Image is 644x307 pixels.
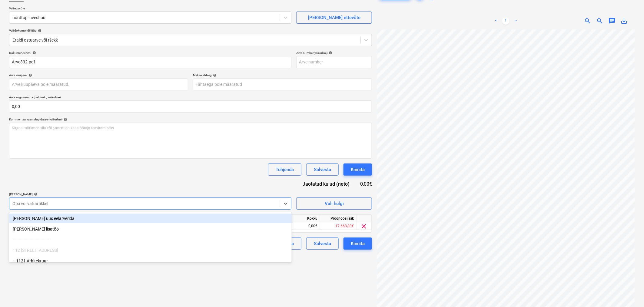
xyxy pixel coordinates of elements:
[314,166,331,174] div: Salvesta
[608,17,616,25] span: chat
[296,12,372,24] button: [PERSON_NAME] ettevõte
[360,223,368,230] span: clear
[351,240,365,248] div: Kinnita
[360,180,372,187] div: 0,00€
[320,222,357,230] div: -17 668,80€
[296,51,372,55] div: Arve number (valikuline)
[284,215,320,222] div: Kokku
[502,17,510,25] a: Page 1 is your current page
[33,192,38,196] span: help
[9,100,372,113] input: Arve kogusumma (netokulu, valikuline)
[314,240,331,248] div: Salvesta
[293,180,359,187] div: Jaotatud kulud (neto)
[9,78,188,90] input: Arve kuupäeva pole määratud.
[9,235,292,245] div: ------------------------------
[9,214,292,223] div: Lisa uus eelarverida
[344,164,372,176] button: Kinnita
[9,224,292,234] div: Lisa uus lisatöö
[9,73,188,77] div: Arve kuupäev
[268,164,301,176] button: Tühjenda
[306,238,339,250] button: Salvesta
[9,214,292,223] div: [PERSON_NAME] uus eelarverida
[284,222,320,230] div: 0,00€
[9,224,292,234] div: [PERSON_NAME] lisatöö
[296,56,372,68] input: Arve number
[9,245,292,255] div: 112 [STREET_ADDRESS]
[351,166,365,174] div: Kinnita
[9,95,372,100] p: Arve kogusumma (netokulu, valikuline)
[620,17,628,25] span: save_alt
[193,78,372,90] input: Tähtaega pole määratud
[62,118,67,121] span: help
[9,56,291,68] input: Dokumendi nimi
[31,51,36,55] span: help
[9,192,291,196] div: [PERSON_NAME]
[27,73,32,77] span: help
[212,73,217,77] span: help
[296,197,372,210] button: Vali hulgi
[308,14,360,22] div: [PERSON_NAME] ettevõte
[325,200,344,207] div: Vali hulgi
[9,51,291,55] div: Dokumendi nimi
[344,238,372,250] button: Kinnita
[276,166,294,174] div: Tühjenda
[327,51,332,55] span: help
[193,73,372,77] div: Maksetähtaeg
[306,164,339,176] button: Salvesta
[9,256,292,266] div: -- 1121 Arhitektuur
[9,29,372,32] div: Vali dokumendi tüüp
[37,29,41,32] span: help
[512,17,519,25] a: Next page
[9,6,291,12] p: Vali ettevõte
[596,17,603,25] span: zoom_out
[320,215,357,222] div: Prognoosijääk
[584,17,591,25] span: zoom_in
[493,17,500,25] a: Previous page
[9,117,372,121] div: Kommentaar raamatupidajale (valikuline)
[9,245,292,255] div: 112 Rukki tee 11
